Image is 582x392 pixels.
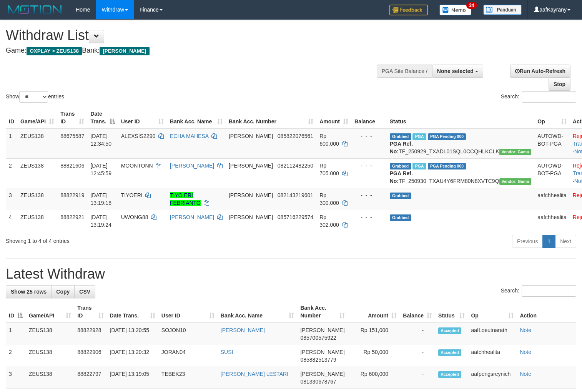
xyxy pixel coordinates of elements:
[348,301,400,323] th: Amount: activate to sort column ascending
[90,192,111,206] span: [DATE] 13:19:18
[387,158,535,188] td: TF_250930_TXAU4Y6FRM80N8XVTC9Q
[6,285,52,298] a: Show 25 rows
[6,345,26,367] td: 2
[6,266,576,282] h1: Latest Withdraw
[107,301,158,323] th: Date Trans.: activate to sort column ascending
[6,28,380,43] h1: Withdraw List
[510,65,570,78] a: Run Auto-Refresh
[278,214,313,220] span: Copy 085716229574 to clipboard
[107,345,158,367] td: [DATE] 13:20:32
[6,188,17,210] td: 3
[74,367,106,389] td: 88822797
[400,367,435,389] td: -
[348,323,400,345] td: Rp 151,000
[466,2,477,9] span: 34
[300,371,344,377] span: [PERSON_NAME]
[121,214,148,220] span: UWONG88
[354,213,384,221] div: - - -
[26,367,74,389] td: ZEUS138
[6,323,26,345] td: 1
[351,107,387,129] th: Balance
[468,345,517,367] td: aafchhealita
[549,78,570,91] a: Stop
[390,133,411,140] span: Grabbed
[354,191,384,199] div: - - -
[432,65,483,78] button: None selected
[390,141,413,154] b: PGA Ref. No:
[439,5,472,15] img: Button%20Memo.svg
[6,158,17,188] td: 2
[118,107,167,129] th: User ID: activate to sort column ascending
[57,107,87,129] th: Trans ID: activate to sort column ascending
[74,345,106,367] td: 88822906
[167,107,226,129] th: Bank Acc. Name: activate to sort column ascending
[354,162,384,169] div: - - -
[354,132,384,140] div: - - -
[17,188,57,210] td: ZEUS138
[6,47,380,55] h4: Game: Bank:
[6,129,17,159] td: 1
[501,91,576,103] label: Search:
[499,149,532,155] span: Vendor URL: https://trx31.1velocity.biz
[437,68,474,74] span: None selected
[499,178,532,185] span: Vendor URL: https://trx31.1velocity.biz
[412,133,426,140] span: Marked by aafpengsreynich
[158,367,218,389] td: TEBEK23
[377,65,432,78] div: PGA Site Balance /
[6,91,64,103] label: Show entries
[170,133,208,139] a: ECHA MAHESA
[522,285,576,297] input: Search:
[319,214,339,228] span: Rp 302.000
[17,158,57,188] td: ZEUS138
[26,301,74,323] th: Game/API: activate to sort column ascending
[390,170,413,184] b: PGA Ref. No:
[107,367,158,389] td: [DATE] 13:19:05
[6,4,64,15] img: MOTION_logo.png
[319,192,339,206] span: Rp 300.000
[316,107,351,129] th: Amount: activate to sort column ascending
[121,163,153,169] span: MOONTONN
[390,193,411,199] span: Grabbed
[158,323,218,345] td: SOJON10
[121,133,156,139] span: ALEXSIS2290
[27,47,82,55] span: OXPLAY > ZEUS138
[534,210,570,232] td: aafchhealita
[428,163,466,169] span: PGA Pending
[90,163,111,176] span: [DATE] 12:45:59
[229,163,273,169] span: [PERSON_NAME]
[278,192,313,198] span: Copy 082143219601 to clipboard
[17,129,57,159] td: ZEUS138
[534,107,570,129] th: Op: activate to sort column ascending
[522,91,576,103] input: Search:
[6,301,26,323] th: ID: activate to sort column descending
[221,349,233,355] a: SUSI
[87,107,118,129] th: Date Trans.: activate to sort column descending
[438,349,461,356] span: Accepted
[387,107,535,129] th: Status
[158,345,218,367] td: JORAN04
[428,133,466,140] span: PGA Pending
[300,327,344,333] span: [PERSON_NAME]
[512,235,543,248] a: Previous
[11,289,47,295] span: Show 25 rows
[229,192,273,198] span: [PERSON_NAME]
[229,214,273,220] span: [PERSON_NAME]
[107,323,158,345] td: [DATE] 13:20:55
[387,129,535,159] td: TF_250929_TXADL01SQL0CCQHLKCLK
[438,371,461,378] span: Accepted
[300,349,344,355] span: [PERSON_NAME]
[90,133,111,147] span: [DATE] 12:34:50
[90,214,111,228] span: [DATE] 13:19:24
[520,349,531,355] a: Note
[468,323,517,345] td: aafLoeutnarath
[468,301,517,323] th: Op: activate to sort column ascending
[278,133,313,139] span: Copy 085822076561 to clipboard
[468,367,517,389] td: aafpengsreynich
[19,91,48,103] select: Showentries
[56,289,70,295] span: Copy
[319,133,339,147] span: Rp 600.000
[26,345,74,367] td: ZEUS138
[300,335,336,341] span: Copy 085700575922 to clipboard
[74,323,106,345] td: 88822928
[60,133,84,139] span: 88675587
